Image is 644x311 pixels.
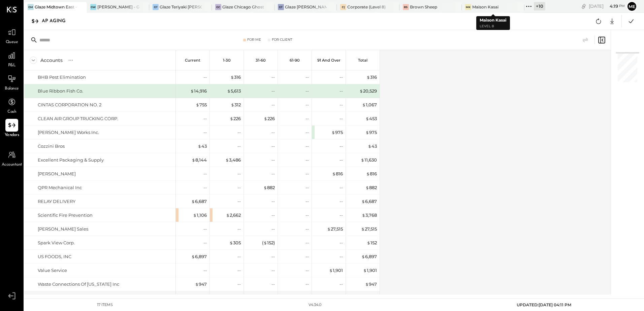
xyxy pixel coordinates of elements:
div: GW [90,4,96,10]
p: 61-90 [290,58,300,63]
span: $ [332,171,336,176]
b: Maison Kasai [480,18,507,23]
div: 453 [365,115,377,122]
div: 2,662 [226,212,241,218]
div: 43 [198,143,207,149]
span: $ [361,157,364,163]
div: 947 [195,281,207,287]
span: $ [365,116,369,121]
div: 226 [264,115,275,122]
div: -- [271,88,275,94]
span: Vendors [5,132,19,138]
div: [PERSON_NAME] - Glaze Williamsburg One LLC [97,4,139,10]
div: Glaze [PERSON_NAME] [PERSON_NAME] LLC [285,4,327,10]
div: CLEAN AIR GROUP TRUCKING CORP. [38,115,118,122]
div: -- [237,184,241,191]
div: 975 [365,129,377,136]
span: $ [263,240,267,245]
span: $ [191,254,195,259]
div: -- [271,102,275,108]
div: -- [237,226,241,232]
div: -- [271,253,275,260]
div: 226 [230,115,241,122]
div: Cozzini Bros [38,143,65,149]
span: $ [230,74,234,80]
div: 947 [365,281,377,287]
div: 3,486 [225,157,241,163]
div: + 10 [534,2,545,10]
span: $ [198,143,201,149]
p: 91 and Over [317,58,341,63]
span: $ [230,116,233,121]
div: -- [340,240,343,246]
div: -- [340,102,343,108]
div: -- [271,129,275,136]
span: $ [327,226,331,232]
span: $ [227,88,231,94]
div: -- [340,281,343,287]
div: -- [237,253,241,260]
span: $ [362,102,366,107]
div: -- [271,212,275,218]
span: $ [361,254,365,259]
div: Blue Ribbon Fish Co. [38,88,83,94]
div: GM [28,4,34,10]
div: Value Service [38,267,67,274]
div: 816 [332,171,343,177]
div: Corporate (Level 8) [347,4,386,10]
span: $ [361,226,365,232]
div: Brown Sheep [410,4,437,10]
span: $ [366,171,370,176]
div: 1,106 [193,212,207,218]
a: P&L [0,49,23,69]
div: -- [305,198,309,205]
span: $ [367,240,371,245]
div: BS [403,4,409,10]
div: Spark View Corp. [38,240,75,246]
span: $ [362,212,365,218]
div: -- [237,143,241,149]
div: -- [271,281,275,287]
div: 14,916 [190,88,207,94]
div: 17 items [97,302,113,308]
div: -- [203,129,207,136]
div: -- [203,184,207,191]
div: -- [203,171,207,177]
div: -- [305,157,309,163]
span: $ [226,212,230,218]
div: 11,630 [361,157,377,163]
span: $ [263,185,267,190]
div: 8,144 [192,157,207,163]
div: Accounts [40,57,63,64]
div: C( [340,4,346,10]
div: US FOODS, INC [38,253,71,260]
span: P&L [8,63,16,69]
p: 31-60 [256,58,266,63]
div: 816 [366,171,377,177]
div: 305 [229,240,241,246]
div: -- [271,171,275,177]
div: -- [340,115,343,122]
div: 43 [368,143,377,149]
a: Balance [0,72,23,92]
div: [PERSON_NAME] Sales [38,226,88,232]
div: 882 [365,184,377,191]
div: 316 [366,74,377,80]
div: AP Aging [42,16,72,27]
div: 27,515 [327,226,343,232]
div: GC [215,4,221,10]
span: $ [365,130,369,135]
div: -- [305,129,309,136]
span: $ [361,199,365,204]
div: [PERSON_NAME] [38,171,76,177]
div: -- [305,102,309,108]
div: GT [278,4,284,10]
div: CINTAS CORPORATION NO. 2 [38,102,101,108]
div: 6,687 [191,198,207,205]
div: -- [340,184,343,191]
div: -- [271,198,275,205]
div: Glaze Midtown East - Glaze Lexington One LLC [35,4,77,10]
span: $ [190,88,194,94]
div: -- [340,253,343,260]
span: Balance [5,86,19,92]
